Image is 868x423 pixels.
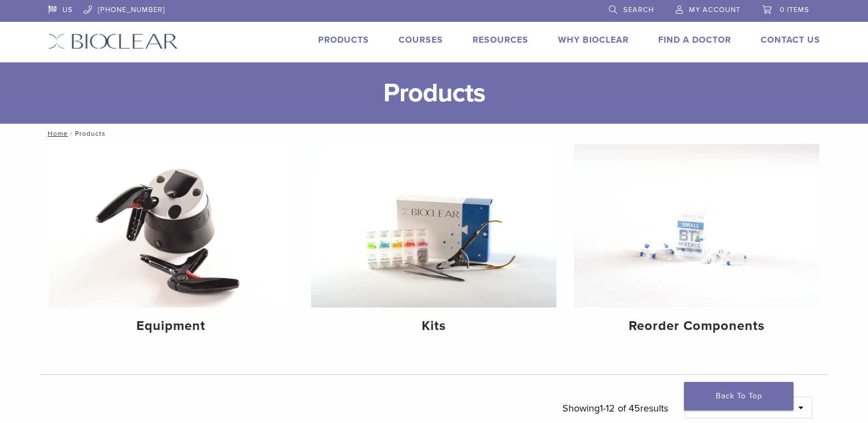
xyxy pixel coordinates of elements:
img: Equipment [49,144,294,308]
a: Kits [311,144,556,343]
h4: Kits [320,316,548,336]
a: Courses [399,34,443,45]
a: Resources [473,34,528,45]
a: Contact Us [761,34,820,45]
span: 0 items [780,5,809,14]
a: Back To Top [684,382,794,410]
a: Reorder Components [574,144,819,343]
nav: Products [40,124,829,143]
span: My Account [689,5,740,14]
p: Showing results [562,397,668,420]
img: Reorder Components [574,144,819,308]
a: Home [44,130,68,137]
h4: Equipment [58,316,285,336]
span: 1-12 of 45 [600,402,640,414]
a: Products [318,34,369,45]
span: / [68,131,75,136]
img: Kits [311,144,556,308]
img: Bioclear [48,33,178,49]
a: Why Bioclear [558,34,629,45]
span: Search [623,5,654,14]
a: Find A Doctor [658,34,731,45]
h4: Reorder Components [583,316,810,336]
a: Equipment [49,144,294,343]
